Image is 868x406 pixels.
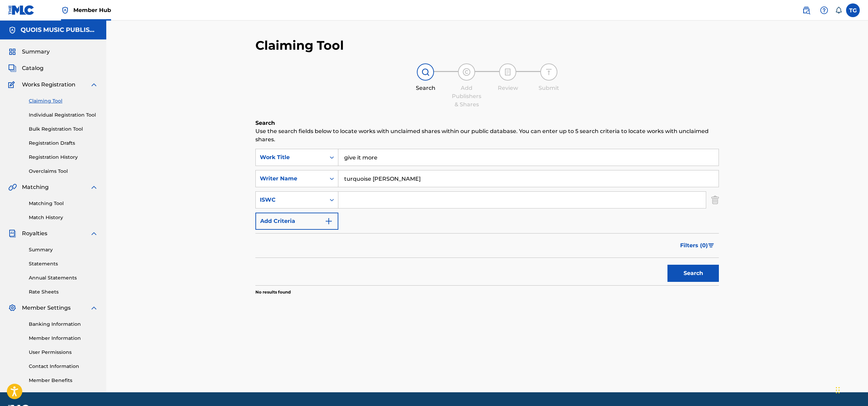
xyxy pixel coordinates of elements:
img: expand [90,183,98,191]
button: Search [667,265,719,282]
a: Member Information [29,335,98,342]
iframe: Chat Widget [834,373,868,406]
h2: Claiming Tool [255,38,344,53]
a: Bulk Registration Tool [29,126,98,133]
iframe: Resource Center [849,280,868,336]
a: Registration Drafts [29,140,98,147]
a: Claiming Tool [29,97,98,105]
div: Search [408,84,443,92]
a: Annual Statements [29,274,98,282]
img: Delete Criterion [711,191,719,208]
a: Matching Tool [29,200,98,207]
form: Search Form [255,149,719,285]
div: ISWC [260,196,322,204]
div: Work Title [260,153,322,162]
img: filter [708,243,714,248]
img: Catalog [8,64,16,72]
img: Member Settings [8,304,16,312]
p: Use the search fields below to locate works with unclaimed shares within our public database. You... [255,127,719,144]
span: Royalties [22,229,47,238]
div: Writer Name [260,175,322,183]
div: Drag [836,380,840,401]
img: step indicator icon for Search [421,68,430,76]
span: Member Settings [22,304,71,312]
img: Accounts [8,26,16,34]
img: step indicator icon for Add Publishers & Shares [462,68,471,76]
button: Add Criteria [255,213,338,230]
h5: QUOIS MUSIC PUBLISHING [21,26,98,34]
a: Summary [29,246,98,253]
a: User Permissions [29,349,98,356]
img: search [802,6,810,14]
span: Matching [22,183,49,191]
a: Banking Information [29,321,98,328]
div: Help [817,3,831,17]
div: Notifications [835,7,842,14]
a: CatalogCatalog [8,64,44,72]
a: Match History [29,214,98,221]
span: Summary [22,48,50,56]
button: Filters (0) [676,237,719,254]
span: Catalog [22,64,44,72]
img: step indicator icon for Submit [545,68,553,76]
div: Add Publishers & Shares [449,84,484,109]
span: Works Registration [22,81,75,89]
img: Top Rightsholder [61,6,69,14]
img: step indicator icon for Review [504,68,512,76]
img: 9d2ae6d4665cec9f34b9.svg [325,217,333,225]
img: Summary [8,48,16,56]
div: Submit [532,84,566,92]
a: Individual Registration Tool [29,111,98,119]
a: Rate Sheets [29,288,98,296]
img: Works Registration [8,81,17,89]
a: Statements [29,260,98,267]
a: Contact Information [29,363,98,370]
a: SummarySummary [8,48,50,56]
img: MLC Logo [8,5,35,15]
h6: Search [255,119,719,127]
img: expand [90,304,98,312]
p: No results found [255,289,291,295]
img: expand [90,229,98,238]
a: Registration History [29,154,98,161]
img: help [820,6,828,14]
img: Matching [8,183,17,191]
img: expand [90,81,98,89]
span: Filters ( 0 ) [680,241,708,250]
span: Member Hub [73,6,111,14]
a: Member Benefits [29,377,98,384]
div: User Menu [846,3,860,17]
a: Public Search [799,3,813,17]
div: Review [491,84,525,92]
a: Overclaims Tool [29,168,98,175]
img: Royalties [8,229,16,238]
